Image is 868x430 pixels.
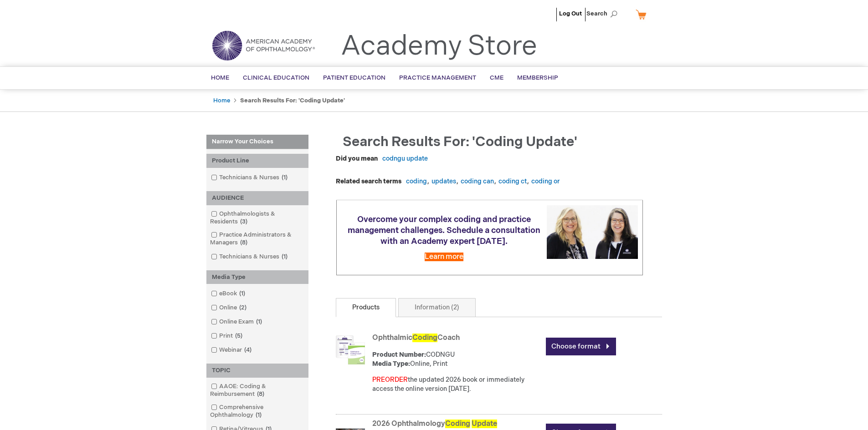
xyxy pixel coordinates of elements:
[242,346,254,354] span: 4
[372,420,497,428] a: 2026 OphthalmologyCoding Update
[431,177,456,185] a: updates
[238,239,250,246] span: 8
[238,218,250,225] span: 3
[531,177,560,185] a: coding or
[406,177,427,185] a: coding
[206,364,308,378] div: TOPIC
[253,411,264,419] span: 1
[211,74,229,81] span: Home
[279,174,290,181] span: 1
[546,338,616,355] a: Choose format
[372,350,541,369] div: CODNGU Online, Print
[206,270,308,284] div: Media Type
[398,298,476,317] a: Information (2)
[209,382,306,399] a: AAOE: Coding & Reimbursement8
[517,74,558,81] span: Membership
[498,177,527,185] a: coding ct
[559,10,582,17] a: Log Out
[209,332,246,340] a: Print5
[372,375,541,394] div: the updated 2026 book or immediately access the online version [DATE].
[209,304,250,312] a: Online2
[213,97,230,104] a: Home
[425,253,463,261] a: Learn more
[472,420,497,428] span: Update
[206,135,308,149] strong: Narrow Your Choices
[336,177,401,186] dt: Related search terms
[206,154,308,168] div: Product Line
[240,97,345,104] strong: Search results for: 'coding update'
[255,390,267,398] span: 8
[243,74,309,81] span: Clinical Education
[209,318,266,326] a: Online Exam1
[372,376,408,384] font: PREORDER
[382,155,428,162] a: codngu update
[209,346,255,354] a: Webinar4
[336,298,396,317] a: Products
[209,253,291,261] a: Technicians & Nurses1
[399,74,476,81] span: Practice Management
[461,177,494,185] a: coding can
[233,332,245,339] span: 5
[336,335,365,364] img: Ophthalmic Coding Coach
[254,318,264,325] span: 1
[586,5,621,23] span: Search
[341,30,537,63] a: Academy Store
[279,253,290,260] span: 1
[237,290,247,297] span: 1
[445,420,470,428] span: Coding
[490,74,503,81] span: CME
[372,334,460,342] a: OphthalmicCodingCoach
[323,74,385,81] span: Patient Education
[237,304,249,311] span: 2
[209,289,249,298] a: eBook1
[336,154,378,163] dt: Did you mean
[206,191,308,205] div: AUDIENCE
[209,210,306,226] a: Ophthalmologists & Residents3
[412,334,437,342] span: Coding
[372,360,410,368] strong: Media Type:
[372,351,426,359] strong: Product Number:
[348,215,540,246] span: Overcome your complex coding and practice management challenges. Schedule a consultation with an ...
[343,134,577,150] span: Search results for: 'coding update'
[209,403,306,420] a: Comprehensive Ophthalmology1
[209,173,291,182] a: Technicians & Nurses1
[547,205,638,258] img: Schedule a consultation with an Academy expert today
[209,231,306,247] a: Practice Administrators & Managers8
